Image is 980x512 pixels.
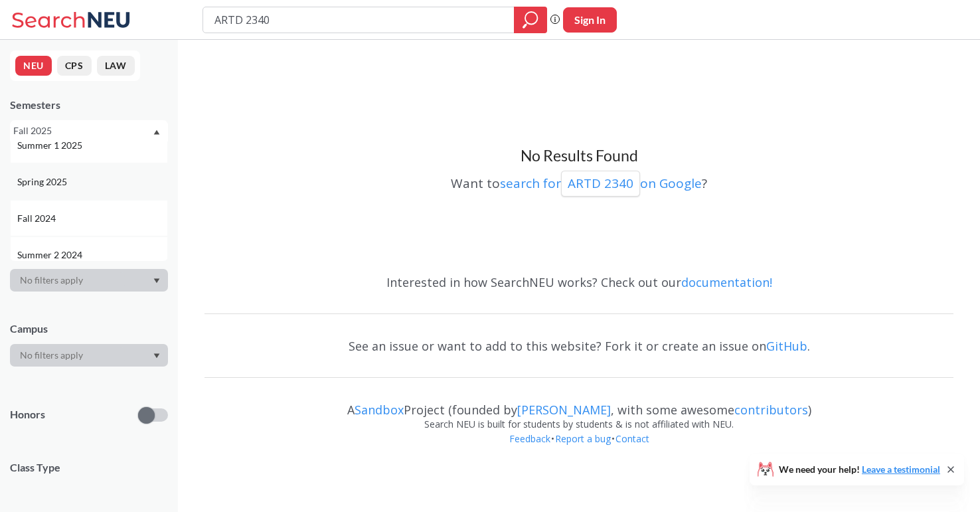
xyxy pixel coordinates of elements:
[734,402,808,418] a: contributors
[153,129,160,135] svg: Dropdown arrow
[554,432,612,445] a: Report a bug
[204,263,953,301] div: Interested in how SearchNEU works? Check out our
[204,327,953,365] div: See an issue or want to add to this website? Fork it or create an issue on .
[97,56,135,76] button: LAW
[17,138,85,153] span: Summer 1 2025
[862,464,940,475] a: Leave a testimonial
[204,417,953,432] div: Search NEU is built for students by students & is not affiliated with NEU.
[10,120,168,141] div: Fall 2025Dropdown arrowFall 2025Summer 2 2025Summer Full 2025Summer 1 2025Spring 2025Fall 2024Sum...
[681,274,772,290] a: documentation!
[17,175,70,189] span: Spring 2025
[355,402,404,418] a: Sandbox
[10,269,168,292] div: Dropdown arrow
[10,321,168,336] div: Campus
[204,390,953,417] div: A Project (founded by , with some awesome )
[517,402,611,418] a: [PERSON_NAME]
[615,432,650,445] a: Contact
[10,460,168,475] span: Class Type
[213,9,505,31] input: Class, professor, course number, "phrase"
[13,124,152,138] div: Fall 2025
[153,353,160,359] svg: Dropdown arrow
[204,146,953,166] h3: No Results Found
[514,7,547,33] div: magnifying glass
[563,7,617,33] button: Sign In
[204,432,953,466] div: • •
[10,407,45,422] p: Honors
[509,432,551,445] a: Feedback
[523,11,538,29] svg: magnifying glass
[57,56,92,76] button: CPS
[17,248,85,262] span: Summer 2 2024
[766,338,807,354] a: GitHub
[204,166,953,197] div: Want to ?
[568,175,633,193] p: ARTD 2340
[10,344,168,367] div: Dropdown arrow
[500,175,702,192] a: search forARTD 2340on Google
[15,56,52,76] button: NEU
[153,278,160,284] svg: Dropdown arrow
[10,98,168,112] div: Semesters
[779,465,940,474] span: We need your help!
[17,211,58,226] span: Fall 2024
